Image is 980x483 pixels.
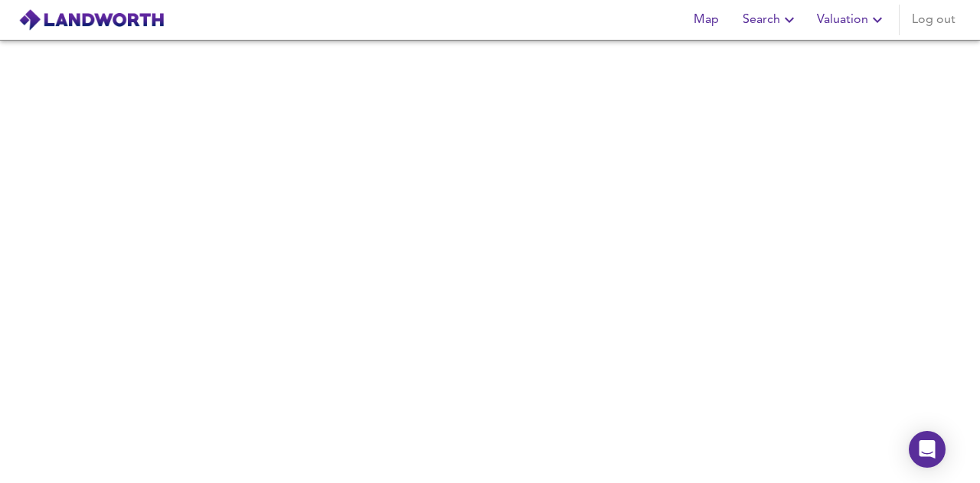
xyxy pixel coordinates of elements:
[909,431,946,468] div: Open Intercom Messenger
[688,9,724,31] span: Map
[743,9,799,31] span: Search
[18,8,165,31] img: logo
[681,5,730,35] button: Map
[906,5,962,35] button: Log out
[737,5,805,35] button: Search
[811,5,893,35] button: Valuation
[817,9,887,31] span: Valuation
[912,9,955,31] span: Log out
